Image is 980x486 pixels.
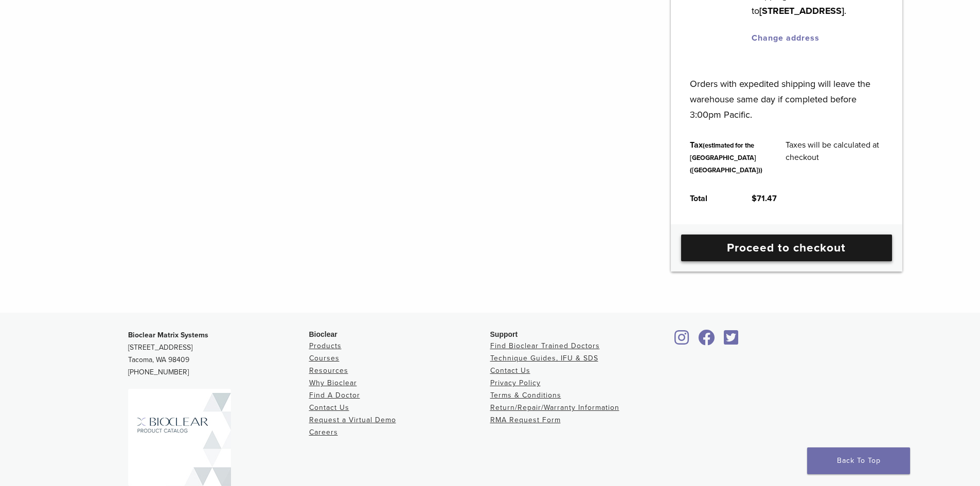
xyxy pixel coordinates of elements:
[690,141,762,174] small: (estimated for the [GEOGRAPHIC_DATA] ([GEOGRAPHIC_DATA]))
[128,331,208,339] strong: Bioclear Matrix Systems
[309,428,338,437] a: Careers
[309,330,337,338] span: Bioclear
[309,379,357,387] a: Why Bioclear
[128,329,309,379] p: [STREET_ADDRESS] Tacoma, WA 98409 [PHONE_NUMBER]
[490,330,518,338] span: Support
[490,366,530,375] a: Contact Us
[309,366,348,375] a: Resources
[490,391,561,400] a: Terms & Conditions
[490,341,600,350] a: Find Bioclear Trained Doctors
[679,184,740,213] th: Total
[490,354,598,363] a: Technique Guides, IFU & SDS
[490,379,541,387] a: Privacy Policy
[695,336,719,346] a: Bioclear
[309,391,360,400] a: Find A Doctor
[752,193,757,204] span: $
[752,33,819,43] a: Change address
[721,336,742,346] a: Bioclear
[681,235,892,261] a: Proceed to checkout
[671,336,693,346] a: Bioclear
[490,416,561,424] a: RMA Request Form
[309,416,396,424] a: Request a Virtual Demo
[807,447,910,474] a: Back To Top
[774,131,895,184] td: Taxes will be calculated at checkout
[752,193,777,204] bdi: 71.47
[309,341,342,350] a: Products
[690,61,883,122] p: Orders with expedited shipping will leave the warehouse same day if completed before 3:00pm Pacific.
[679,131,774,184] th: Tax
[309,403,349,412] a: Contact Us
[309,354,340,363] a: Courses
[759,5,844,16] strong: [STREET_ADDRESS]
[490,403,619,412] a: Return/Repair/Warranty Information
